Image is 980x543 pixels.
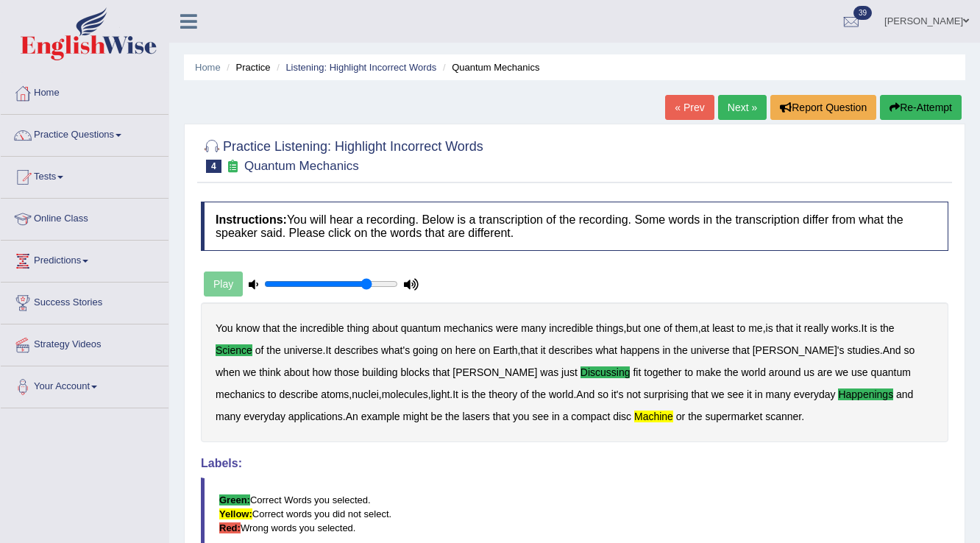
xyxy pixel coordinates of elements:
b: those [334,366,359,378]
b: a [563,411,569,422]
b: of [255,344,264,356]
b: about [284,366,310,378]
b: Green: [219,494,250,505]
b: lasers [462,411,489,422]
b: many [216,411,241,422]
b: scanner [765,411,801,422]
a: Practice Questions [1,115,168,152]
b: describes [334,344,378,356]
a: Success Stories [1,283,168,319]
b: happens [620,344,660,356]
b: you [513,411,530,422]
b: the [445,411,459,422]
a: Home [195,62,221,73]
b: It [862,322,867,334]
b: And [576,388,594,400]
button: Report Question [770,95,876,120]
b: machine [634,411,673,422]
b: it [747,388,752,400]
b: incredible [549,322,593,334]
b: see [532,411,549,422]
b: here [455,344,476,356]
a: « Prev [665,95,714,120]
b: so [903,344,915,356]
a: Home [1,73,168,110]
b: going [413,344,438,356]
b: around [769,366,801,378]
b: compact [571,411,610,422]
a: Predictions [1,241,168,277]
b: in [662,344,670,356]
b: disc [613,411,631,422]
b: it [796,322,801,334]
b: how [313,366,332,378]
b: was [540,366,558,378]
b: on [441,344,452,356]
div: , , , . . , . , , , . . . . [201,302,948,442]
b: the [266,344,280,356]
b: You [216,322,233,334]
b: everyday [244,411,285,422]
b: world [741,366,765,378]
b: that [520,344,537,356]
b: but [626,322,640,334]
b: the [532,388,546,400]
b: at [701,322,710,334]
b: when [216,366,240,378]
b: And [883,344,901,356]
b: least [712,322,734,334]
b: universe [691,344,730,356]
b: so [597,388,608,400]
b: Instructions: [216,213,287,226]
b: Yellow: [219,508,252,519]
b: know [236,322,260,334]
b: is [766,322,773,334]
b: of [520,388,529,400]
b: It [325,344,331,356]
b: the [283,322,297,334]
b: [PERSON_NAME] [452,366,537,378]
b: really [804,322,828,334]
b: of [664,322,672,334]
b: thing [347,322,369,334]
b: studies [847,344,879,356]
b: we [835,366,848,378]
b: quantum [401,322,441,334]
b: Earth [493,344,517,356]
b: we [243,366,256,378]
b: theory [489,388,517,400]
b: surprising [644,388,689,400]
a: Tests [1,157,168,194]
b: to [684,366,693,378]
b: nuclei [352,388,379,400]
b: fit [633,366,641,378]
b: that [433,366,450,378]
b: discussing [580,366,631,378]
b: that [493,411,510,422]
b: what [595,344,617,356]
b: the [472,388,486,400]
b: me [748,322,762,334]
b: blocks [400,366,430,378]
b: building [362,366,397,378]
b: An [346,411,358,422]
b: that [263,322,280,334]
b: we [711,388,725,400]
h4: You will hear a recording. Below is a transcription of the recording. Some words in the transcrip... [201,202,948,251]
b: in [755,388,763,400]
b: are [817,366,832,378]
b: think [259,366,281,378]
b: mechanics [444,322,493,334]
b: that [732,344,749,356]
button: Re-Attempt [880,95,962,120]
b: it [541,344,546,356]
b: and [896,388,913,400]
b: mechanics [216,388,265,400]
b: not [626,388,640,400]
h4: Labels: [201,457,948,470]
h2: Practice Listening: Highlight Incorrect Words [201,136,483,173]
b: in [552,411,560,422]
small: Quantum Mechanics [244,159,359,173]
b: science [216,344,252,356]
b: Red: [219,522,241,533]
